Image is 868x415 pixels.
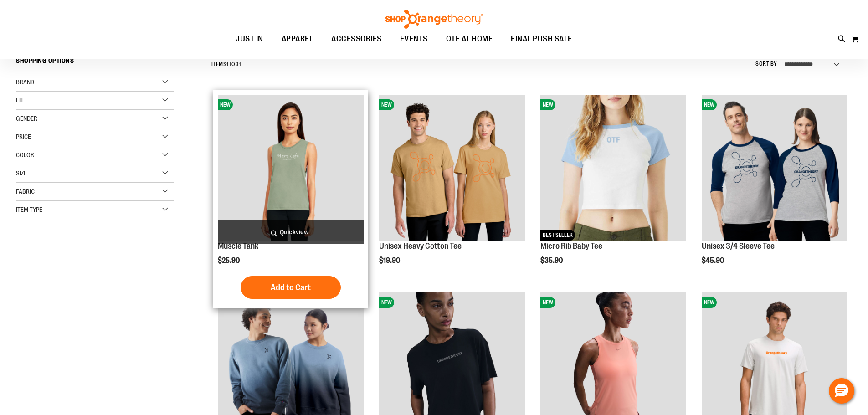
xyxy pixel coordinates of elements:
span: EVENTS [400,29,428,49]
img: Micro Rib Baby Tee [540,95,686,241]
span: Color [16,151,34,159]
span: NEW [540,99,555,110]
span: $19.90 [379,256,401,265]
span: OTF AT HOME [446,29,493,49]
a: Unisex Heavy Cotton TeeNEW [379,95,525,242]
span: Fit [16,97,24,104]
span: ACCESSORIES [331,29,382,49]
img: Unisex Heavy Cotton Tee [379,95,525,241]
span: Brand [16,78,34,86]
a: EVENTS [391,29,437,50]
span: NEW [218,99,233,110]
a: Unisex Heavy Cotton Tee [379,241,462,251]
span: NEW [702,99,717,110]
div: product [697,90,852,288]
span: Price [16,133,31,140]
span: $35.90 [540,256,564,265]
button: Add to Cart [241,276,341,299]
span: Add to Cart [271,282,311,292]
span: 1 [226,61,229,67]
a: Muscle TankNEW [218,95,364,242]
span: NEW [540,297,555,308]
span: FINAL PUSH SALE [511,29,572,49]
label: Sort By [755,60,777,68]
img: Muscle Tank [218,95,364,241]
span: Item Type [16,206,42,213]
a: Micro Rib Baby TeeNEWBEST SELLER [540,95,686,242]
a: Micro Rib Baby Tee [540,241,602,251]
a: APPAREL [272,29,323,50]
span: BEST SELLER [540,230,575,241]
span: Gender [16,115,37,122]
div: product [375,90,529,288]
span: NEW [702,297,717,308]
a: Muscle Tank [218,241,258,251]
span: NEW [379,297,394,308]
strong: Shopping Options [16,53,174,73]
span: NEW [379,99,394,110]
span: 31 [236,61,241,67]
div: product [536,90,691,288]
span: $25.90 [218,256,241,265]
button: Hello, have a question? Let’s chat. [829,378,854,404]
a: FINAL PUSH SALE [502,29,581,50]
img: Unisex 3/4 Sleeve Tee [702,95,847,241]
a: JUST IN [226,29,272,49]
a: ACCESSORIES [322,29,391,50]
span: Fabric [16,188,35,195]
h2: Items to [211,57,241,72]
img: Shop Orangetheory [384,10,484,29]
span: Size [16,169,27,177]
a: Unisex 3/4 Sleeve TeeNEW [702,95,847,242]
div: product [213,90,368,308]
span: JUST IN [236,29,263,49]
a: OTF AT HOME [437,29,502,50]
a: Unisex 3/4 Sleeve Tee [702,241,775,251]
span: $45.90 [702,256,725,265]
span: APPAREL [282,29,313,49]
a: Quickview [218,220,364,244]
